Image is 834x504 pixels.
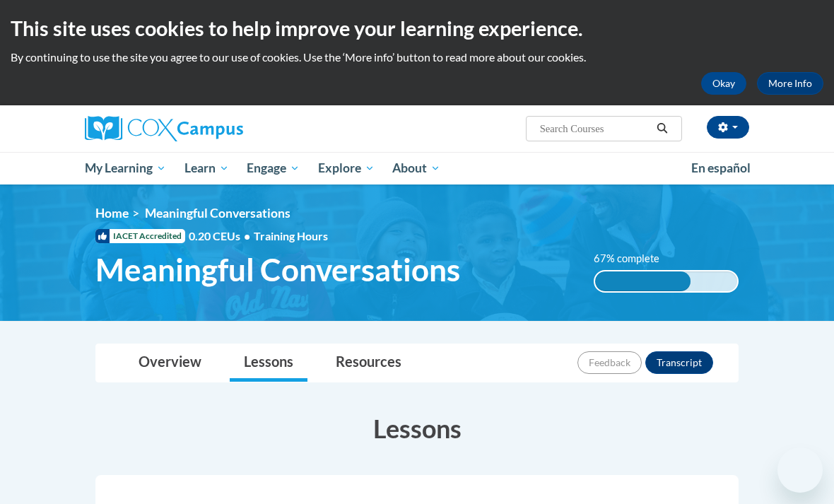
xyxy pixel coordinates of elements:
button: Search [652,120,673,137]
span: IACET Accredited [95,229,185,243]
label: 67% complete [594,251,675,266]
span: 0.20 CEUs [189,228,254,244]
a: About [384,152,450,184]
span: Explore [318,160,375,177]
a: My Learning [76,152,175,184]
a: Overview [124,344,216,382]
button: Account Settings [707,116,749,139]
span: En español [691,160,751,175]
h3: Lessons [95,411,739,446]
span: Learn [184,160,229,177]
span: My Learning [85,160,166,177]
p: By continuing to use the site you agree to our use of cookies. Use the ‘More info’ button to read... [11,49,823,65]
a: Learn [175,152,238,184]
span: Training Hours [254,229,328,242]
button: Okay [701,72,746,95]
iframe: Button to launch messaging window [777,447,823,493]
a: Engage [237,152,309,184]
a: Lessons [230,344,307,382]
span: Meaningful Conversations [145,206,290,221]
a: Resources [322,344,416,382]
a: Cox Campus [85,116,292,141]
img: Cox Campus [85,116,243,141]
a: Home [95,206,129,221]
h2: This site uses cookies to help improve your learning experience. [11,14,823,42]
a: Explore [309,152,384,184]
span: Meaningful Conversations [95,251,460,288]
a: More Info [757,72,823,95]
div: 67% complete [595,271,691,291]
div: Main menu [74,152,760,184]
input: Search Courses [539,120,652,137]
span: About [392,160,440,177]
button: Transcript [645,351,713,374]
button: Feedback [577,351,642,374]
span: • [244,229,250,242]
a: En español [682,153,760,183]
span: Engage [247,160,300,177]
